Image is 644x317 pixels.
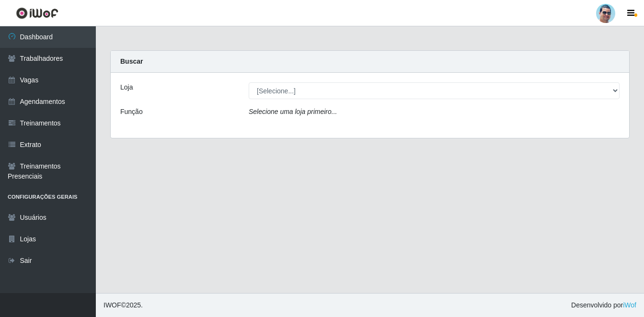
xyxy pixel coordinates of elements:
[571,300,636,310] span: Desenvolvido por
[120,82,133,92] label: Loja
[120,57,143,65] strong: Buscar
[623,301,636,309] a: iWof
[120,107,143,117] label: Função
[103,301,121,309] span: IWOF
[16,7,58,19] img: CoreUI Logo
[249,108,337,115] i: Selecione uma loja primeiro...
[103,300,143,310] span: © 2025 .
